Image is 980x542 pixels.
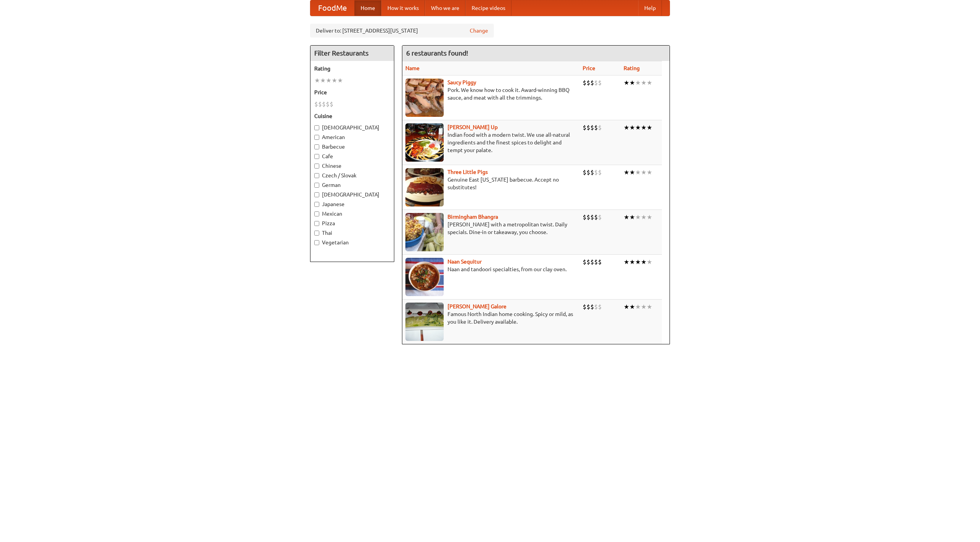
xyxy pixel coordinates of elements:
[598,79,602,87] li: $
[314,152,390,160] label: Cafe
[405,79,444,117] img: saucy.jpg
[586,168,590,177] li: $
[310,0,354,16] a: FoodMe
[314,200,390,208] label: Japanese
[448,79,476,85] a: Saucy Piggy
[598,213,602,221] li: $
[314,133,390,141] label: American
[598,258,602,266] li: $
[583,123,586,132] li: $
[314,210,390,218] label: Mexican
[641,303,647,311] li: ★
[405,221,577,236] p: [PERSON_NAME] with a metropolitan twist. Daily specials. Dine-in or takeaway, you choose.
[470,27,488,34] a: Change
[381,0,425,16] a: How it works
[314,229,390,237] label: Thai
[314,231,319,236] input: Thai
[590,79,594,87] li: $
[583,79,586,87] li: $
[405,303,444,341] img: currygalore.jpg
[406,49,468,57] ng-pluralize: 6 restaurants found!
[314,219,390,227] label: Pizza
[647,258,652,266] li: ★
[326,100,330,108] li: $
[598,168,602,177] li: $
[583,168,586,177] li: $
[318,100,322,108] li: $
[405,65,420,71] a: Name
[583,213,586,221] li: $
[586,258,590,266] li: $
[405,131,577,154] p: Indian food with a modern twist. We use all-natural ingredients and the finest spices to delight ...
[641,258,647,266] li: ★
[405,123,444,162] img: curryup.jpg
[314,144,319,149] input: Barbecue
[647,123,652,132] li: ★
[314,172,390,179] label: Czech / Slovak
[314,164,319,169] input: Chinese
[314,183,319,188] input: German
[635,123,641,132] li: ★
[405,310,577,326] p: Famous North Indian home cooking. Spicy or mild, as you like it. Delivery available.
[629,123,635,132] li: ★
[590,303,594,311] li: $
[448,169,488,175] a: Three Little Pigs
[322,100,326,108] li: $
[647,213,652,221] li: ★
[314,125,319,130] input: [DEMOGRAPHIC_DATA]
[314,202,319,207] input: Japanese
[594,258,598,266] li: $
[314,191,390,198] label: [DEMOGRAPHIC_DATA]
[314,239,390,246] label: Vegetarian
[624,79,629,87] li: ★
[641,123,647,132] li: ★
[594,79,598,87] li: $
[629,213,635,221] li: ★
[314,154,319,159] input: Cafe
[405,258,444,296] img: naansequitur.jpg
[624,123,629,132] li: ★
[448,303,506,309] a: [PERSON_NAME] Galore
[624,303,629,311] li: ★
[337,76,343,85] li: ★
[638,0,662,16] a: Help
[594,123,598,132] li: $
[598,123,602,132] li: $
[624,65,640,71] a: Rating
[594,168,598,177] li: $
[448,124,498,130] a: [PERSON_NAME] Up
[624,258,629,266] li: ★
[448,259,482,265] a: Naan Sequitur
[586,79,590,87] li: $
[314,100,318,108] li: $
[405,86,577,102] p: Pork. We know how to cook it. Award-winning BBQ sauce, and meat with all the trimmings.
[629,258,635,266] li: ★
[425,0,465,16] a: Who we are
[314,181,390,189] label: German
[590,213,594,221] li: $
[314,221,319,226] input: Pizza
[583,258,586,266] li: $
[647,168,652,177] li: ★
[624,213,629,221] li: ★
[629,79,635,87] li: ★
[624,168,629,177] li: ★
[405,168,444,206] img: littlepigs.jpg
[583,65,595,71] a: Price
[314,124,390,131] label: [DEMOGRAPHIC_DATA]
[635,258,641,266] li: ★
[635,303,641,311] li: ★
[448,214,498,220] b: Birmingham Bhangra
[647,79,652,87] li: ★
[314,135,319,140] input: American
[586,303,590,311] li: $
[326,76,332,85] li: ★
[641,213,647,221] li: ★
[641,168,647,177] li: ★
[641,79,647,87] li: ★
